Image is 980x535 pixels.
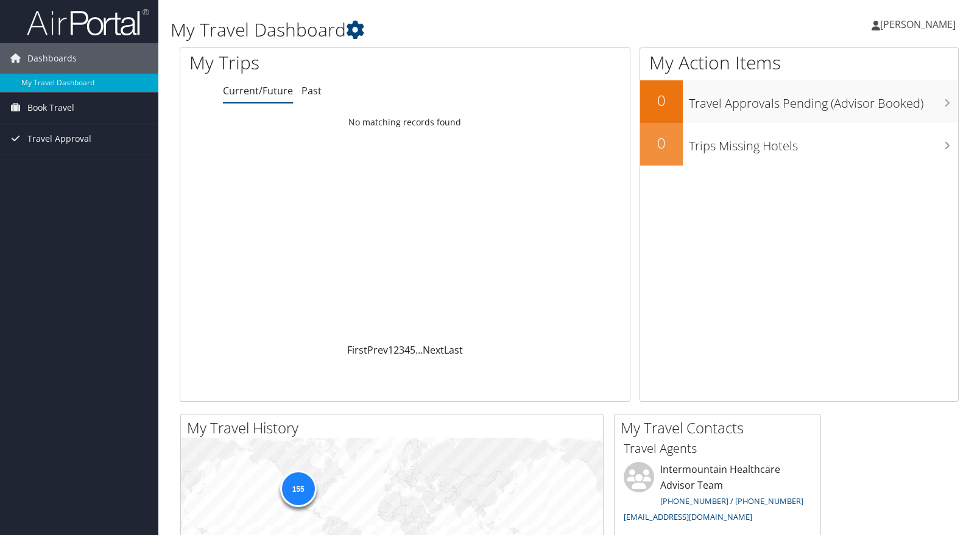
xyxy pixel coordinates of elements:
[423,343,444,357] a: Next
[410,343,415,357] a: 5
[872,6,968,43] a: [PERSON_NAME]
[171,17,702,43] h1: My Travel Dashboard
[27,8,149,37] img: airportal-logo.png
[640,80,958,123] a: 0Travel Approvals Pending (Advisor Booked)
[689,89,958,112] h3: Travel Approvals Pending (Advisor Booked)
[399,343,404,357] a: 3
[640,123,958,166] a: 0Trips Missing Hotels
[347,343,367,357] a: First
[689,131,958,155] h3: Trips Missing Hotels
[27,93,74,123] span: Book Travel
[880,18,956,31] span: [PERSON_NAME]
[624,511,752,522] a: [EMAIL_ADDRESS][DOMAIN_NAME]
[187,418,603,438] h2: My Travel History
[444,343,463,357] a: Last
[660,495,803,506] a: [PHONE_NUMBER] / [PHONE_NUMBER]
[640,50,958,75] h1: My Action Items
[640,90,683,111] h2: 0
[404,343,410,357] a: 4
[367,343,388,357] a: Prev
[189,50,433,75] h1: My Trips
[180,111,630,133] td: No matching records found
[27,43,77,74] span: Dashboards
[415,343,423,357] span: …
[27,124,91,154] span: Travel Approval
[388,343,393,357] a: 1
[223,84,293,97] a: Current/Future
[624,440,811,457] h3: Travel Agents
[618,462,817,527] li: Intermountain Healthcare Advisor Team
[393,343,399,357] a: 2
[280,470,316,507] div: 155
[301,84,322,97] a: Past
[621,418,820,438] h2: My Travel Contacts
[640,133,683,153] h2: 0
